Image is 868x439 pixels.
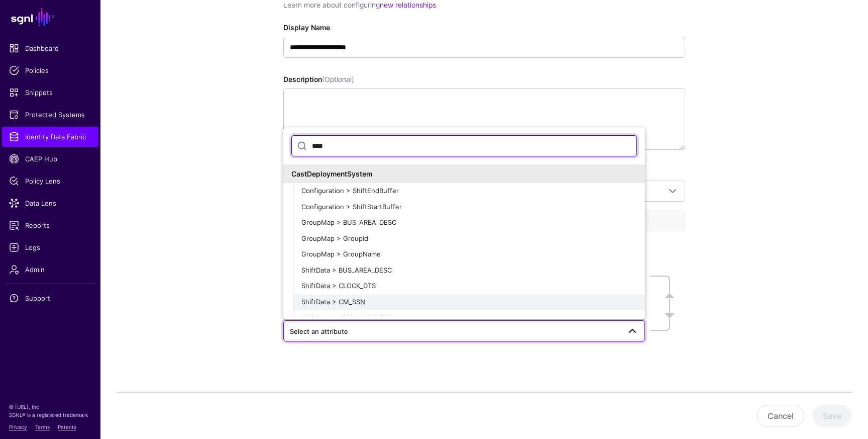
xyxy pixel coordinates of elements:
a: CAEP Hub [2,149,98,169]
span: GroupMap > GroupId [301,234,368,242]
span: Reports [9,220,91,230]
span: GroupMap > GroupName [301,250,381,258]
div: CastDeploymentSystem [291,168,637,179]
a: Protected Systems [2,105,98,125]
button: GroupMap > BUS_AREA_DESC [293,215,645,231]
span: GroupMap > BUS_AREA_DESC [301,218,396,226]
span: Configuration > ShiftEndBuffer [301,187,399,195]
span: CAEP Hub [9,154,91,164]
span: ShiftData > CMS_SCHED_END [301,313,394,321]
button: ShiftData > CM_SSN [293,294,645,310]
button: Cancel [757,405,804,427]
label: Display Name [283,22,330,33]
button: Configuration > ShiftEndBuffer [293,183,645,199]
a: Reports [2,215,98,235]
span: Policies [9,65,91,75]
span: Configuration > ShiftStartBuffer [301,203,402,211]
a: Admin [2,259,98,280]
button: ShiftData > CMS_SCHED_END [293,310,645,326]
span: Protected Systems [9,110,91,120]
span: Dashboard [9,43,91,53]
a: Dashboard [2,38,98,58]
label: Description [283,74,354,84]
p: © [URL], Inc [9,403,91,411]
span: Policy Lens [9,176,91,186]
a: Terms [35,424,50,430]
span: Support [9,293,91,303]
a: new relationships [380,1,436,9]
a: Logs [2,237,98,257]
span: Identity Data Fabric [9,132,91,142]
a: Snippets [2,82,98,103]
span: Admin [9,265,91,275]
button: GroupMap > GroupName [293,246,645,262]
span: Logs [9,242,91,252]
button: Configuration > ShiftStartBuffer [293,199,645,215]
span: ShiftData > CLOCK_DTS [301,282,376,290]
span: Data Lens [9,198,91,208]
a: Policy Lens [2,171,98,191]
a: Data Lens [2,193,98,213]
span: Snippets [9,87,91,98]
a: Patents [58,424,76,430]
button: GroupMap > GroupId [293,231,645,247]
p: SGNL® is a registered trademark [9,411,91,419]
a: Privacy [9,424,27,430]
span: ShiftData > CM_SSN [301,298,365,306]
a: SGNL [6,6,94,28]
a: Identity Data Fabric [2,127,98,147]
button: ShiftData > BUS_AREA_DESC [293,262,645,279]
span: ShiftData > BUS_AREA_DESC [301,266,392,274]
button: ShiftData > CLOCK_DTS [293,278,645,294]
span: Select an attribute [290,327,348,335]
a: Policies [2,60,98,80]
span: (Optional) [322,75,354,83]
